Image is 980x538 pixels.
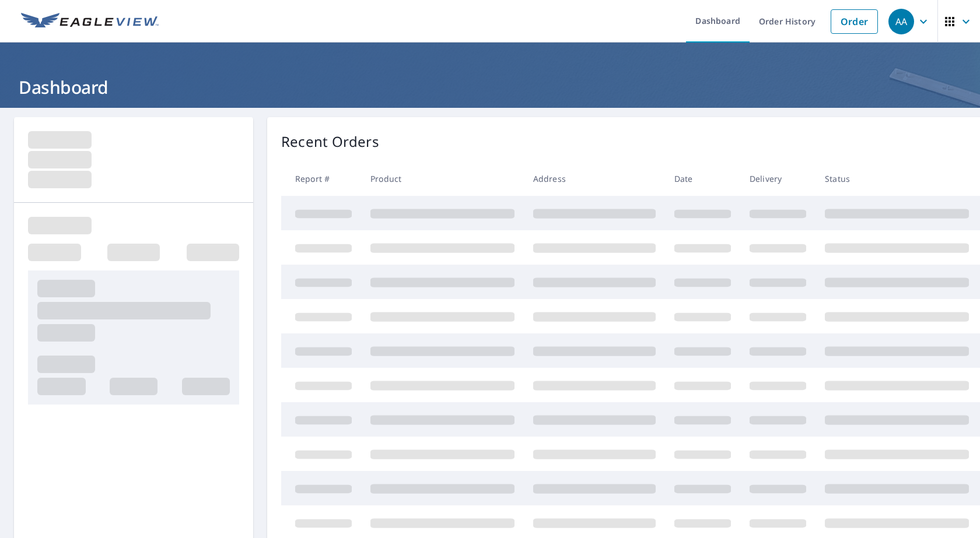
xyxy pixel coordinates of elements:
h1: Dashboard [14,75,966,99]
th: Status [815,161,978,196]
th: Product [361,161,524,196]
img: EV Logo [21,13,159,30]
a: Order [831,9,878,34]
th: Delivery [740,161,815,196]
th: Date [665,161,740,196]
div: AA [888,9,914,34]
th: Address [524,161,665,196]
p: Recent Orders [281,131,379,152]
th: Report # [281,161,361,196]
